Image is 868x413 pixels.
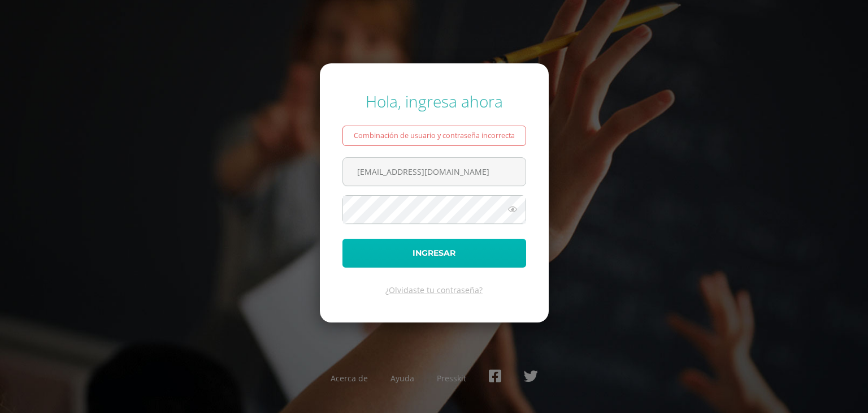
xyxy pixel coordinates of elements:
[437,373,466,384] a: Presskit
[342,126,526,146] div: Combinación de usuario y contraseña incorrecta
[343,158,526,186] input: Correo electrónico o usuario
[342,239,526,268] button: Ingresar
[342,91,526,112] div: Hola, ingresa ahora
[390,373,414,384] a: Ayuda
[385,285,483,295] a: ¿Olvidaste tu contraseña?
[331,373,368,384] a: Acerca de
